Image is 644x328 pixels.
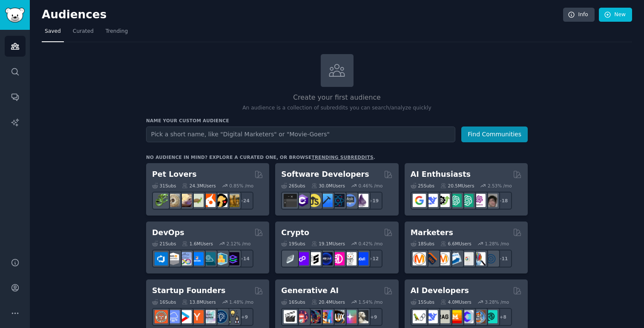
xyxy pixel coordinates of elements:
h3: Name your custom audience [146,118,528,124]
div: 20.4M Users [311,299,345,305]
h2: Create your first audience [146,92,528,103]
div: 25 Sub s [411,183,434,189]
div: 16 Sub s [281,299,305,305]
img: aivideo [284,310,297,323]
img: OnlineMarketing [484,252,497,265]
img: indiehackers [202,310,216,323]
img: ethfinance [284,252,297,265]
img: OpenAIDev [472,194,486,207]
div: 1.6M Users [182,241,213,247]
img: defiblockchain [331,252,345,265]
img: CryptoNews [343,252,356,265]
img: ballpython [167,194,180,207]
span: Saved [45,28,61,35]
div: 1.54 % /mo [359,299,383,305]
div: 16 Sub s [152,299,176,305]
h2: Generative AI [281,285,339,296]
div: 1.48 % /mo [229,299,253,305]
div: 15 Sub s [411,299,434,305]
div: 31 Sub s [152,183,176,189]
p: An audience is a collection of subreddits you can search/analyze quickly [146,104,528,112]
div: 21 Sub s [152,241,176,247]
h2: DevOps [152,227,184,238]
img: deepdream [308,310,321,323]
div: 20.5M Users [440,183,474,189]
img: AskComputerScience [343,194,356,207]
img: Rag [437,310,450,323]
img: herpetology [155,194,168,207]
img: OpenSourceAI [460,310,474,323]
img: AskMarketing [437,252,450,265]
img: llmops [472,310,486,323]
img: DevOpsLinks [190,252,204,265]
div: 0.42 % /mo [359,241,383,247]
img: dalle2 [296,310,309,323]
div: 2.53 % /mo [488,183,512,189]
a: New [599,8,632,22]
img: azuredevops [155,252,168,265]
a: trending subreddits [311,155,373,160]
img: AWS_Certified_Experts [167,252,180,265]
img: iOSProgramming [319,194,333,207]
div: 30.0M Users [311,183,345,189]
h2: Marketers [411,227,453,238]
div: 0.46 % /mo [359,183,383,189]
img: AItoolsCatalog [437,194,450,207]
img: aws_cdk [214,252,227,265]
img: 0xPolygon [296,252,309,265]
img: Entrepreneurship [214,310,227,323]
div: + 9 [365,308,382,326]
span: Curated [73,28,94,35]
img: chatgpt_promptDesign [448,194,462,207]
div: 1.28 % /mo [485,241,509,247]
img: ArtificalIntelligence [484,194,497,207]
img: software [284,194,297,207]
div: + 19 [365,192,382,210]
img: platformengineering [202,252,216,265]
img: PetAdvice [214,194,227,207]
a: Info [563,8,595,22]
img: learnjavascript [308,194,321,207]
div: + 11 [494,250,512,268]
div: + 24 [236,192,253,210]
img: SaaS [167,310,180,323]
img: turtle [190,194,204,207]
div: + 12 [365,250,382,268]
img: growmybusiness [226,310,239,323]
div: + 18 [494,192,512,210]
img: DeepSeek [425,310,438,323]
h2: Software Developers [281,169,369,180]
img: content_marketing [413,252,426,265]
img: web3 [319,252,333,265]
img: starryai [343,310,356,323]
img: EntrepreneurRideAlong [155,310,168,323]
input: Pick a short name, like "Digital Marketers" or "Movie-Goers" [146,127,455,142]
img: bigseo [425,252,438,265]
img: DeepSeek [425,194,438,207]
div: + 14 [236,250,253,268]
img: GoogleGeminiAI [413,194,426,207]
img: dogbreed [226,194,239,207]
img: ycombinator [190,310,204,323]
div: 0.85 % /mo [229,183,253,189]
img: GummySearch logo [5,8,25,23]
img: cockatiel [202,194,216,207]
h2: AI Enthusiasts [411,169,471,180]
button: Find Communities [461,127,528,142]
div: 4.0M Users [440,299,471,305]
img: defi_ [355,252,368,265]
img: AIDevelopersSociety [484,310,497,323]
h2: Audiences [42,8,563,22]
h2: Startup Founders [152,285,225,296]
img: Docker_DevOps [178,252,192,265]
img: googleads [460,252,474,265]
img: sdforall [319,310,333,323]
img: MarketingResearch [472,252,486,265]
div: 26 Sub s [281,183,305,189]
img: startup [178,310,192,323]
div: + 9 [236,308,253,326]
div: 3.28 % /mo [485,299,509,305]
div: 18 Sub s [411,241,434,247]
img: DreamBooth [355,310,368,323]
div: 2.12 % /mo [227,241,251,247]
